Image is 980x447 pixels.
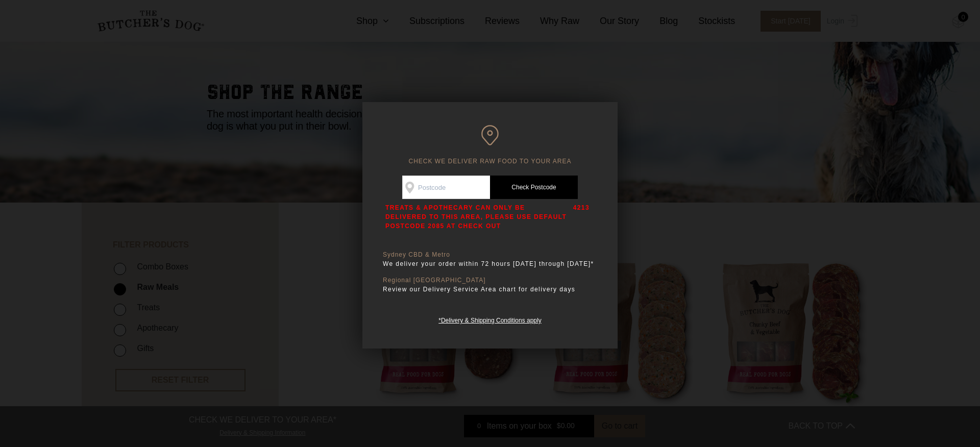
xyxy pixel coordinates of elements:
[383,259,597,269] p: We deliver your order within 72 hours [DATE] through [DATE]*
[383,251,597,259] p: Sydney CBD & Metro
[383,125,597,165] h6: CHECK WE DELIVER RAW FOOD TO YOUR AREA
[438,314,541,324] a: *Delivery & Shipping Conditions apply
[385,203,568,231] p: TREATS & APOTHECARY CAN ONLY BE DELIVERED TO THIS AREA, PLEASE USE DEFAULT POSTCODE 2085 AT CHECK...
[383,277,597,284] p: Regional [GEOGRAPHIC_DATA]
[573,203,590,231] p: 4213
[383,284,597,294] p: Review our Delivery Service Area chart for delivery days
[490,176,578,199] a: Check Postcode
[402,176,490,199] input: Postcode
